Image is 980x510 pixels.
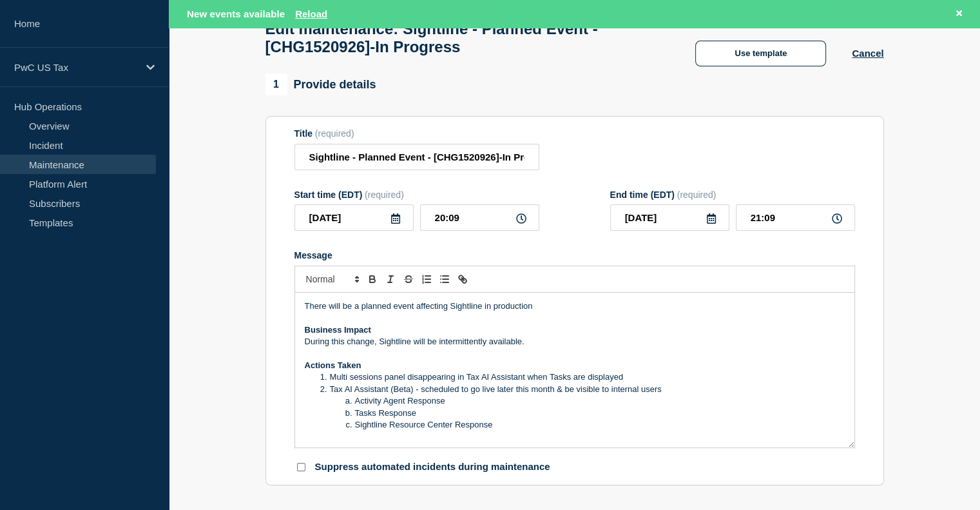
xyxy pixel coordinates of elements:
[677,190,716,200] span: (required)
[454,271,472,287] button: Toggle link
[736,204,855,231] input: HH:MM
[305,325,371,335] strong: Business Impact
[317,371,845,383] li: Multi sessions panel disappearing in Tax AI Assistant when Tasks are displayed
[305,336,845,348] p: During this change, Sightline will be intermittently available.
[295,8,327,19] button: Reload
[852,48,883,59] button: Cancel
[305,300,845,312] p: There will be a planned event affecting Sightline in production
[295,293,854,447] div: Message
[420,204,539,231] input: HH:MM
[436,271,454,287] button: Toggle bulleted list
[317,407,845,419] li: Tasks Response
[14,62,138,73] p: PwC US Tax
[300,271,363,287] span: Font size
[399,271,418,287] button: Toggle strikethrough text
[418,271,436,287] button: Toggle ordered list
[695,41,826,66] button: Use template
[610,204,729,231] input: YYYY-MM-DD
[265,74,287,95] span: 1
[294,250,855,260] div: Message
[187,8,285,19] span: New events available
[365,190,404,200] span: (required)
[317,395,845,407] li: Activity Agent Response
[610,190,855,200] div: End time (EDT)
[265,74,376,95] div: Provide details
[381,271,399,287] button: Toggle italic text
[315,128,354,139] span: (required)
[294,204,414,231] input: YYYY-MM-DD
[305,360,361,370] strong: Actions Taken
[363,271,381,287] button: Toggle bold text
[294,190,539,200] div: Start time (EDT)
[265,20,670,56] h1: Edit maintenance: Sightline - Planned Event - [CHG1520926]-In Progress
[317,419,845,431] li: Sightline Resource Center Response
[294,128,539,139] div: Title
[297,463,305,471] input: Suppress automated incidents during maintenance
[315,461,550,473] p: Suppress automated incidents during maintenance
[317,384,845,395] li: Tax AI Assistant (Beta) - scheduled to go live later this month & be visible to internal users
[294,144,539,170] input: Title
